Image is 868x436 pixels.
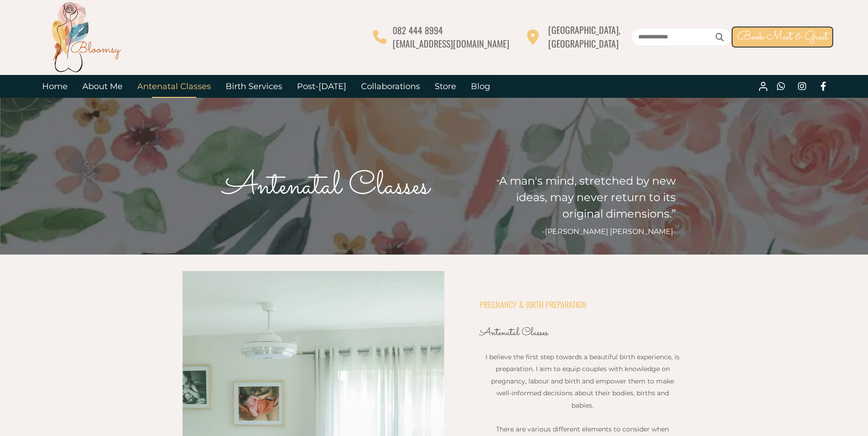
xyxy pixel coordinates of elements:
[223,163,429,211] span: Antenatal Classes
[496,178,499,186] span: “
[464,75,497,98] a: Blog
[218,75,290,98] a: Birth Services
[737,28,828,46] span: Book Meet & Greet
[480,325,548,341] span: Antenatal Classes
[548,23,620,37] span: [GEOGRAPHIC_DATA],
[542,227,676,236] span: -[PERSON_NAME] [PERSON_NAME]-
[548,37,619,50] span: [GEOGRAPHIC_DATA]
[485,353,679,409] span: I believe the first step towards a beautiful birth experience, is preparation. I aim to equip cou...
[393,23,443,37] span: 082 444 8994
[75,75,130,98] a: About Me
[393,37,509,50] span: [EMAIL_ADDRESS][DOMAIN_NAME]
[354,75,427,98] a: Collaborations
[49,0,123,74] img: Bloomsy
[732,27,833,48] a: Book Meet & Greet
[427,75,464,98] a: Store
[290,75,354,98] a: Post-[DATE]
[130,75,218,98] a: Antenatal Classes
[35,75,75,98] a: Home
[672,207,676,220] span: ”
[480,298,587,310] span: PREGNANCY & BIRTH PREPARATION
[499,174,676,220] span: A man's mind, stretched by new ideas, may never return to its original dimensions.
